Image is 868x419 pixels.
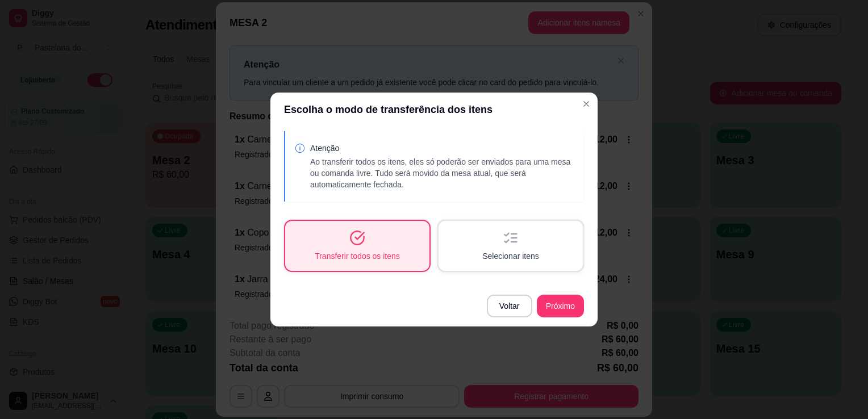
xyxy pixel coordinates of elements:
[310,156,575,190] p: Ao transferir todos os itens, eles só poderão ser enviados para uma mesa ou comanda livre. Tudo s...
[315,250,400,262] span: Transferir todos os itens
[537,295,584,317] button: Próximo
[284,220,431,272] button: Transferir todos os itens
[487,295,532,317] button: Voltar
[482,250,539,262] span: Selecionar itens
[437,220,584,272] button: Selecionar itens
[577,95,595,113] button: Close
[270,93,598,127] header: Escolha o modo de transferência dos itens
[310,143,575,154] p: Atenção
